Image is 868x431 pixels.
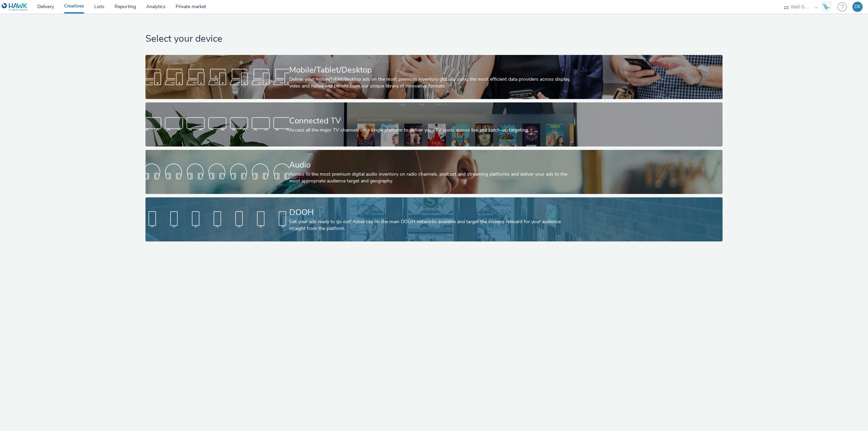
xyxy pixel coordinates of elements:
[854,2,861,12] div: DK
[289,115,576,127] div: Connected TV
[821,1,831,12] img: Hawk Academy
[289,218,576,232] div: Get your ads ready to go out! Advertise on the main DOOH networks available and target the screen...
[145,150,723,194] a: AudioAccess to the most premium digital audio inventory on radio channels, podcast and streaming ...
[145,197,723,241] a: DOOHGet your ads ready to go out! Advertise on the main DOOH networks available and target the sc...
[145,55,723,99] a: Mobile/Tablet/DesktopDeliver your mobile/tablet/desktop ads on the most premium inventory globall...
[289,127,576,134] div: Access all the major TV channels on a single platform to deliver your TV spots across live and ca...
[289,64,576,76] div: Mobile/Tablet/Desktop
[2,3,28,11] img: undefined Logo
[821,1,834,12] a: Hawk Academy
[145,33,723,45] h1: Select your device
[289,159,576,171] div: Audio
[145,102,723,146] a: Connected TVAccess all the major TV channels on a single platform to deliver your TV spots across...
[289,171,576,185] div: Access to the most premium digital audio inventory on radio channels, podcast and streaming platf...
[289,207,576,218] div: DOOH
[289,76,576,90] div: Deliver your mobile/tablet/desktop ads on the most premium inventory globally using the most effi...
